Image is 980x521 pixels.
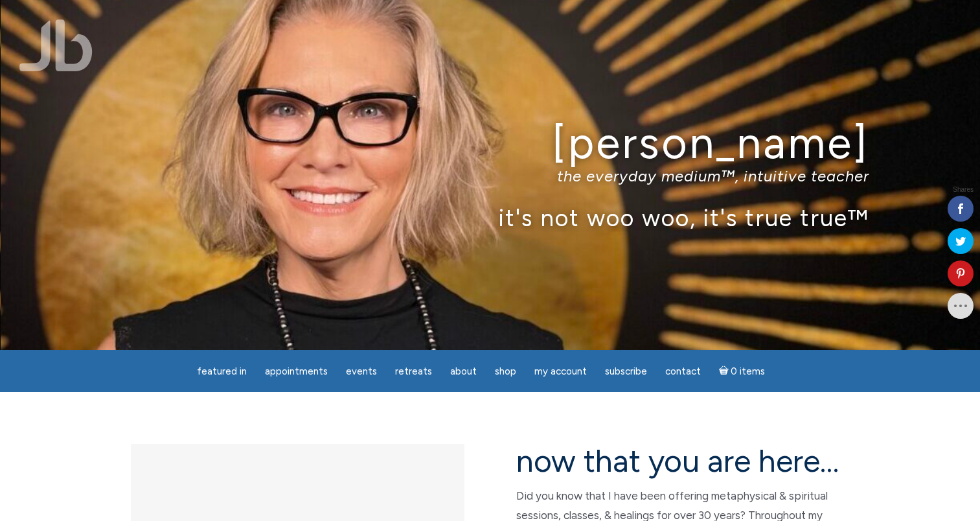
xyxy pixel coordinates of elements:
span: Retreats [395,365,432,377]
a: Retreats [387,359,440,384]
span: My Account [534,365,587,377]
p: the everyday medium™, intuitive teacher [111,167,869,185]
a: Subscribe [597,359,655,384]
span: 0 items [731,367,765,376]
p: it's not woo woo, it's true true™ [111,203,869,231]
img: Jamie Butler. The Everyday Medium [19,19,93,71]
a: Shop [487,359,524,384]
a: Contact [657,359,709,384]
span: Appointments [265,365,328,377]
span: About [450,365,477,377]
a: About [442,359,484,384]
i: Cart [719,365,731,377]
a: Appointments [257,359,336,384]
span: Contact [665,365,701,377]
a: featured in [189,359,255,384]
span: Shop [495,365,516,377]
span: Events [346,365,377,377]
span: Shares [953,187,974,193]
span: Subscribe [605,365,647,377]
span: featured in [197,365,247,377]
a: Cart0 items [711,358,773,384]
a: Events [338,359,385,384]
a: My Account [527,359,595,384]
h1: [PERSON_NAME] [111,119,869,167]
h2: now that you are here… [516,444,850,478]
